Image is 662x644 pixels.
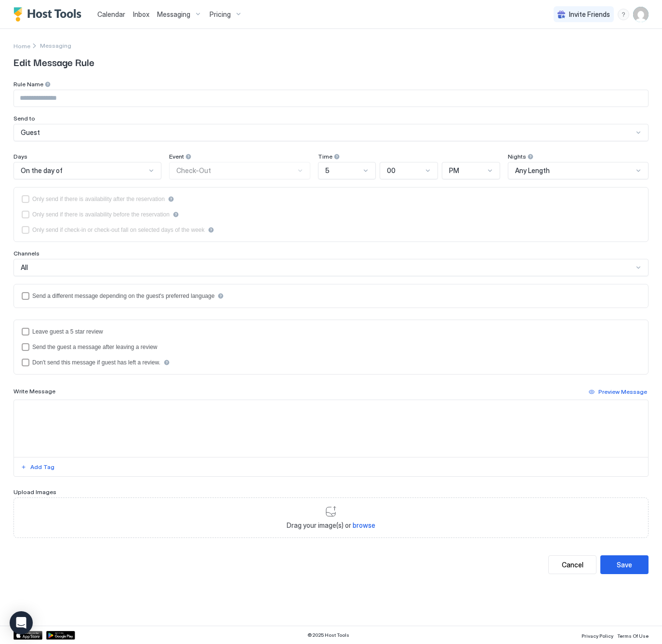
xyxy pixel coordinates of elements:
span: Invite Friends [569,10,610,19]
span: Home [13,42,30,50]
a: Terms Of Use [617,630,649,640]
span: Guest [21,128,40,137]
span: 00 [387,166,396,175]
div: Cancel [562,560,583,570]
div: Only send if check-in or check-out fall on selected days of the week [32,227,205,233]
span: Rule Name [13,80,43,88]
span: Inbox [133,10,149,18]
div: sendMessageAfterLeavingReview [22,343,640,351]
div: languagesEnabled [22,292,640,300]
span: Nights [508,153,526,160]
button: Save [600,555,649,574]
a: Google Play Store [46,631,75,640]
div: Add Tag [30,463,54,471]
div: menu [618,9,629,20]
div: Open Intercom Messenger [10,611,33,634]
span: Upload Images [13,488,56,496]
span: Calendar [97,10,125,18]
span: Any Length [515,166,550,175]
a: App Store [13,631,42,640]
div: reviewEnabled [22,328,640,335]
div: Leave guest a 5 star review [32,328,103,335]
span: Write Message [13,388,55,395]
div: Breadcrumb [13,40,30,51]
button: Preview Message [587,386,649,398]
div: User profile [633,7,649,22]
div: beforeReservation [22,211,640,218]
textarea: Input Field [14,400,648,457]
span: Terms Of Use [617,633,649,639]
a: Inbox [133,9,149,19]
div: disableMessageAfterReview [22,359,640,366]
span: Send to [13,115,35,122]
span: Edit Message Rule [13,54,649,69]
button: Cancel [548,555,596,574]
a: Home [13,40,30,51]
div: afterReservation [22,195,640,203]
div: Only send if there is availability before the reservation [32,211,170,218]
span: PM [449,166,459,175]
span: Messaging [40,42,71,49]
div: Preview Message [598,388,647,396]
span: browse [353,521,375,529]
span: On the day of [21,166,63,175]
span: Privacy Policy [582,633,613,639]
span: Messaging [157,10,190,19]
span: Time [318,153,332,160]
span: © 2025 Host Tools [307,632,349,638]
a: Host Tools Logo [13,7,86,22]
input: Input Field [14,90,648,107]
span: Pricing [210,10,231,19]
div: Send a different message depending on the guest's preferred language [32,293,214,299]
span: Drag your image(s) or [287,521,375,530]
a: Privacy Policy [582,630,613,640]
a: Calendar [97,9,125,19]
div: Save [617,560,632,570]
div: Only send if there is availability after the reservation [32,196,165,202]
button: Add Tag [19,461,56,473]
div: isLimited [22,226,640,234]
span: Days [13,153,27,160]
div: Send the guest a message after leaving a review [32,344,158,350]
div: Breadcrumb [40,42,71,49]
span: All [21,263,28,272]
span: Event [169,153,184,160]
span: 5 [325,166,330,175]
div: Don't send this message if guest has left a review. [32,359,160,366]
span: Channels [13,250,40,257]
